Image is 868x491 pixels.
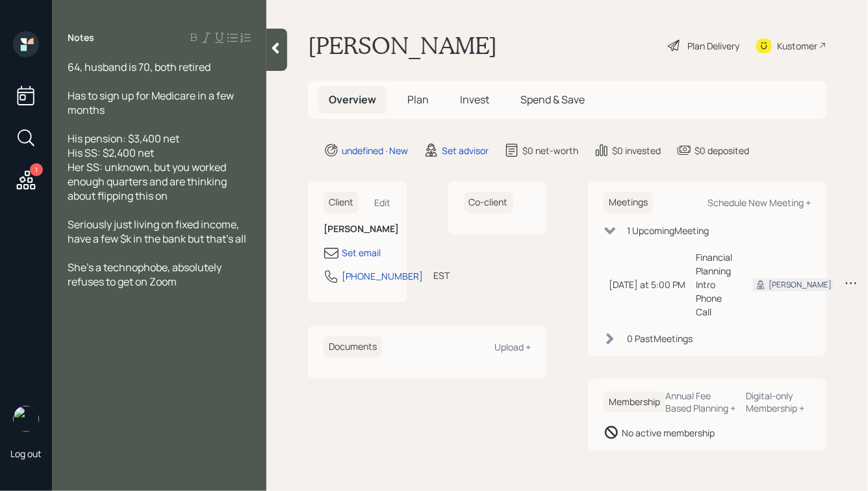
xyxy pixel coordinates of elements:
div: Edit [375,196,391,209]
div: Schedule New Meeting + [708,196,811,209]
div: Annual Fee Based Planning + [665,390,736,414]
label: Notes [68,31,94,44]
div: Plan Delivery [687,39,739,53]
div: Log out [10,447,42,460]
div: EST [433,269,450,282]
span: Has to sign up for Medicare in a few months [68,88,236,117]
div: 0 Past Meeting s [627,332,693,345]
div: Set advisor [442,144,489,157]
span: 64, husband is 70, both retired [68,60,211,74]
div: Financial Planning Intro Phone Call [696,250,732,319]
span: Invest [460,92,489,107]
div: 1 [30,163,43,176]
h6: Membership [604,391,665,413]
span: Plan [407,92,429,107]
div: Kustomer [777,39,817,53]
div: [PHONE_NUMBER] [342,269,423,283]
div: Upload + [494,341,531,353]
img: hunter_neumayer.jpg [13,406,39,432]
h6: Co-client [464,192,513,213]
div: undefined · New [342,144,408,157]
span: Overview [329,92,376,107]
div: 1 Upcoming Meeting [627,224,709,237]
h6: Meetings [604,192,653,213]
h6: [PERSON_NAME] [324,224,391,235]
span: Spend & Save [520,92,585,107]
h1: [PERSON_NAME] [308,31,497,60]
h6: Documents [324,336,382,358]
h6: Client [324,192,359,213]
span: His pension: $3,400 net His SS: $2,400 net Her SS: unknown, but you worked enough quarters and ar... [68,131,229,203]
div: $0 invested [612,144,661,157]
div: $0 deposited [695,144,749,157]
div: [PERSON_NAME] [769,279,832,291]
div: Set email [342,246,381,259]
div: $0 net-worth [522,144,578,157]
div: Digital-only Membership + [747,390,811,414]
span: She's a technophobe, absolutely refuses to get on Zoom [68,260,223,289]
span: Seriously just living on fixed income, have a few $k in the bank but that's all [68,217,246,246]
div: [DATE] at 5:00 PM [609,278,685,291]
div: No active membership [622,426,715,440]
